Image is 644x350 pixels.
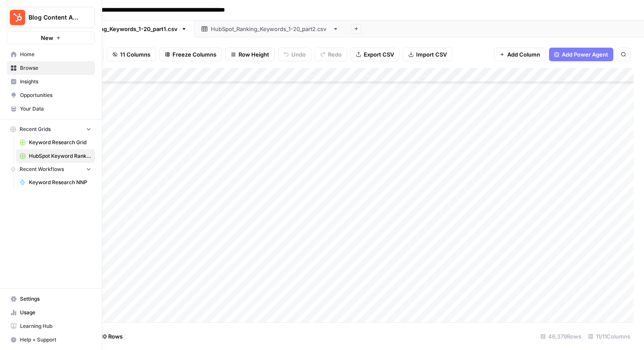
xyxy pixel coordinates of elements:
a: Browse [7,61,95,75]
button: Help + Support [7,333,95,347]
span: Add Power Agent [562,50,608,59]
a: Your Data [7,102,95,116]
a: Usage [7,306,95,319]
a: Opportunities [7,88,95,102]
span: Export CSV [364,50,394,59]
button: Recent Workflows [7,163,95,176]
button: 11 Columns [107,48,156,61]
button: Add Power Agent [549,48,613,61]
button: Recent Grids [7,123,95,136]
span: New [41,34,53,42]
span: Undo [291,50,306,59]
a: Home [7,48,95,61]
button: Workspace: Blog Content Action Plan [7,7,95,28]
span: Settings [20,295,91,303]
span: Freeze Columns [172,50,216,59]
a: Keyword Research Grid [16,136,95,149]
button: Export CSV [351,48,400,61]
button: Undo [278,48,311,61]
span: Opportunities [20,91,91,99]
button: Import CSV [403,48,452,61]
span: Keyword Research NNP [29,179,91,186]
span: Home [20,51,91,58]
button: Redo [315,48,347,61]
img: Blog Content Action Plan Logo [10,10,25,25]
button: New [7,31,95,44]
span: Import CSV [416,50,447,59]
div: 46,379 Rows [537,330,585,343]
span: Blog Content Action Plan [29,13,80,22]
a: Learning Hub [7,319,95,333]
a: HubSpot Keyword Rankings _ Pos 1 - 20 - Keyword Rankings - HubSpot.com.csv [16,149,95,163]
button: Freeze Columns [159,48,222,61]
button: Row Height [225,48,275,61]
div: HubSpot_Ranking_Keywords_1-20_part1.csv [60,25,178,33]
span: Learning Hub [20,322,91,330]
span: Browse [20,64,91,72]
div: HubSpot_Ranking_Keywords_1-20_part2.csv [211,25,329,33]
a: Insights [7,75,95,88]
span: Usage [20,309,91,316]
span: Your Data [20,105,91,113]
a: HubSpot_Ranking_Keywords_1-20_part2.csv [194,20,346,37]
span: Redo [328,50,342,59]
a: Keyword Research NNP [16,176,95,189]
a: HubSpot_Ranking_Keywords_1-20_part1.csv [43,20,194,37]
a: Settings [7,292,95,306]
span: Help + Support [20,336,91,344]
span: Recent Workflows [20,165,64,173]
span: 11 Columns [120,50,150,59]
span: Insights [20,78,91,85]
span: Row Height [239,50,269,59]
button: Add Column [494,48,546,61]
span: Add Column [507,50,540,59]
span: Add 10 Rows [89,332,123,341]
span: Keyword Research Grid [29,139,91,146]
div: 11/11 Columns [585,330,634,343]
span: Recent Grids [20,125,51,133]
span: HubSpot Keyword Rankings _ Pos 1 - 20 - Keyword Rankings - HubSpot.com.csv [29,152,91,160]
